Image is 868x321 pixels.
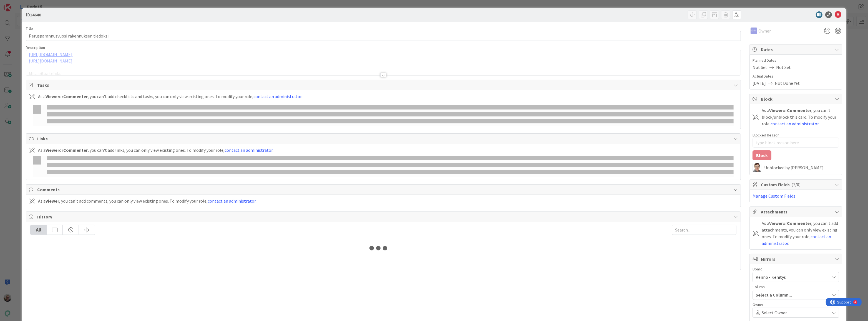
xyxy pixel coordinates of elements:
[761,181,832,188] span: Custom Fields
[672,225,736,235] input: Search...
[38,93,302,100] div: As a or , you can't add checklists and tasks, you can only view existing ones. To modify your rol...
[208,198,256,204] a: contact an administrator
[29,2,30,7] div: 4
[753,64,767,71] span: Not Set
[753,303,764,307] span: Owner
[761,208,832,215] span: Attachments
[776,64,791,71] span: Not Set
[753,73,839,79] span: Actual Dates
[775,80,800,86] span: Not Done Yet
[753,290,839,300] button: Select a Column...
[761,256,832,262] span: Mirrors
[791,182,801,187] span: ( 7/0 )
[762,309,787,316] span: Select Owner
[46,147,59,153] b: Viewer
[769,108,783,113] b: Viewer
[753,150,771,160] button: Block
[29,58,72,64] a: [URL][DOMAIN_NAME]
[753,267,763,271] span: Board
[37,186,731,193] span: Comments
[26,31,741,41] input: type card name here...
[753,133,779,138] label: Blocked Reason
[63,94,88,99] b: Commenter
[762,220,839,247] div: As a or , you can't add attachments, you can only view existing ones. To modify your role, .
[46,94,59,99] b: Viewer
[756,291,792,298] span: Select a Column...
[31,225,47,235] div: All
[26,26,33,31] label: Title
[63,147,88,153] b: Commenter
[787,108,811,113] b: Commenter
[761,96,832,102] span: Block
[225,147,273,153] a: contact an administrator
[761,46,832,53] span: Dates
[758,28,771,34] span: Owner
[253,94,301,99] a: contact an administrator
[46,198,59,204] b: Viewer
[30,12,41,18] b: 14640
[762,107,839,127] div: As a or , you can't block/unblock this card. To modify your role, .
[26,45,45,50] span: Description
[769,220,783,226] b: Viewer
[753,285,765,289] span: Column
[753,193,795,199] a: Manage Custom Fields
[771,121,819,126] a: contact an administrator
[38,147,273,153] div: As a or , you can't add links, you can only view existing ones. To modify your role, .
[753,80,766,86] span: [DATE]
[29,52,72,57] a: [URL][DOMAIN_NAME]
[38,198,256,204] div: As a , you can't add comments, you can only view existing ones. To modify your role, .
[787,220,811,226] b: Commenter
[12,1,25,8] span: Support
[753,163,761,172] img: SM
[37,213,731,220] span: History
[764,165,839,170] div: Unblocked by [PERSON_NAME]
[751,28,757,34] img: RS
[37,135,731,142] span: Links
[756,274,786,280] span: Kenno - Kehitys
[753,58,839,63] span: Planned Dates
[26,11,41,18] span: ID
[37,82,731,88] span: Tasks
